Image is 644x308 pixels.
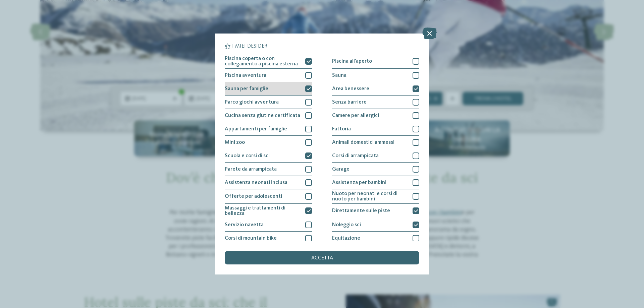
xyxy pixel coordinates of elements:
[332,167,350,172] span: Garage
[225,194,282,199] span: Offerte per adolescenti
[225,100,279,105] span: Parco giochi avventura
[332,140,394,145] span: Animali domestici ammessi
[332,59,372,64] span: Piscina all'aperto
[225,205,300,216] span: Massaggi e trattamenti di bellezza
[225,86,268,91] span: Sauna per famiglie
[225,222,264,228] span: Servizio navetta
[225,113,300,118] span: Cucina senza glutine certificata
[225,153,270,159] span: Scuola e corsi di sci
[225,73,266,78] span: Piscina avventura
[225,180,287,185] span: Assistenza neonati inclusa
[332,153,379,159] span: Corsi di arrampicata
[225,140,245,145] span: Mini zoo
[332,126,351,132] span: Fattoria
[332,113,379,118] span: Camere per allergici
[332,208,390,213] span: Direttamente sulle piste
[332,100,367,105] span: Senza barriere
[332,222,361,228] span: Noleggio sci
[225,56,300,67] span: Piscina coperta o con collegamento a piscina esterna
[311,255,333,261] span: accetta
[332,191,408,202] span: Nuoto per neonati e corsi di nuoto per bambini
[332,86,369,91] span: Area benessere
[232,44,269,49] span: I miei desideri
[332,73,346,78] span: Sauna
[225,126,287,132] span: Appartamenti per famiglie
[225,167,277,172] span: Parete da arrampicata
[332,236,360,241] span: Equitazione
[225,236,277,241] span: Corsi di mountain bike
[332,180,386,185] span: Assistenza per bambini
